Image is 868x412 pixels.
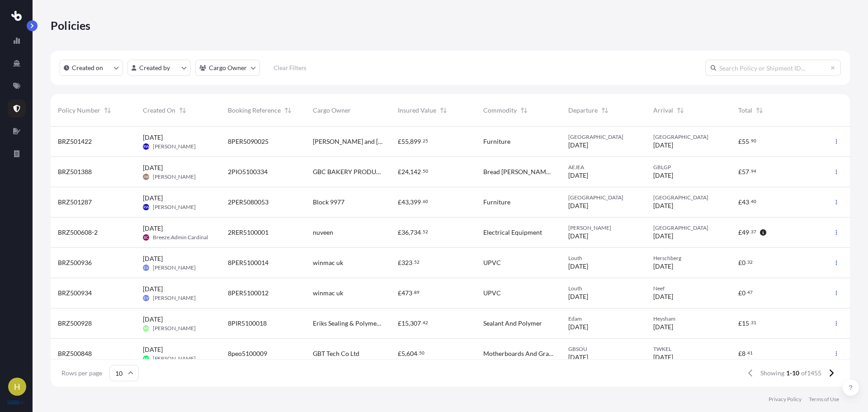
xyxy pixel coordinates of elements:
span: 8peo5100009 [228,349,267,358]
span: . [421,200,422,203]
span: 323 [401,260,412,266]
span: H [14,382,20,391]
span: Created On [143,106,175,115]
span: 2PER5080053 [228,198,269,207]
span: [DATE] [653,353,673,362]
span: . [750,230,750,233]
span: Furniture [483,198,510,207]
span: Furniture [483,137,510,146]
span: Eriks Sealing & Polymer C/o [313,319,383,328]
button: Sort [519,105,529,116]
span: [DATE] [143,133,163,142]
span: [DATE] [568,232,588,241]
span: 0 [742,260,745,266]
span: [DATE] [143,194,163,203]
span: £ [738,260,742,266]
span: £ [738,290,742,296]
span: [DATE] [568,322,588,331]
input: Search Policy or Shipment ID... [705,60,841,76]
span: , [409,199,410,205]
span: [DATE] [653,322,673,331]
span: . [421,170,422,173]
span: £ [398,320,401,327]
span: [DATE] [143,315,163,324]
span: . [750,170,750,173]
span: [DATE] [653,232,673,241]
span: £ [738,138,742,145]
span: [DATE] [568,292,588,301]
span: [PERSON_NAME] [153,355,196,362]
span: Heysham [653,315,724,322]
span: BRZ500608-2 [58,228,98,237]
span: [GEOGRAPHIC_DATA] [653,133,724,141]
span: BRZ500928 [58,319,92,328]
span: 307 [410,320,421,327]
span: 90 [751,139,756,142]
img: organization-logo [8,401,25,404]
span: winmac uk [313,289,343,298]
a: Privacy Policy [769,396,802,403]
span: AEJEA [568,164,639,171]
p: Policies [51,18,91,33]
span: GBT Tech Co Ltd [313,349,359,358]
span: Departure [568,106,598,115]
span: [PERSON_NAME] [568,224,639,232]
span: BC [144,233,148,242]
button: Sort [675,105,686,116]
span: [DATE] [653,201,673,210]
span: [GEOGRAPHIC_DATA] [568,133,639,141]
span: £ [738,169,742,175]
button: cargoOwner Filter options [195,60,260,76]
span: 0 [742,290,745,296]
span: BRZ500848 [58,349,92,358]
span: . [750,321,750,324]
span: GBSOU [568,346,639,353]
span: , [409,229,410,236]
span: . [421,321,422,324]
p: Cargo Owner [209,63,247,72]
span: [DATE] [653,171,673,180]
span: 734 [410,229,421,236]
span: . [750,139,750,142]
span: £ [398,229,401,236]
span: . [750,200,750,203]
button: Clear Filters [264,61,315,75]
span: £ [398,169,401,175]
span: Motherboards And Graphics Cards [483,349,554,358]
button: Sort [438,105,449,116]
span: [DATE] [653,141,673,150]
span: BRZ501388 [58,167,92,176]
span: 31 [751,321,756,324]
span: TWKEL [653,346,724,353]
span: , [409,320,410,327]
span: Commodity [483,106,517,115]
span: 2RER5100001 [228,228,269,237]
span: [PERSON_NAME] [153,264,196,271]
span: . [418,351,419,355]
span: nuveen [313,228,333,237]
span: Louth [568,255,639,262]
span: £ [398,138,401,145]
p: Created by [139,63,170,72]
span: . [746,351,747,355]
span: [DATE] [568,141,588,150]
button: createdBy Filter options [127,60,191,76]
span: [GEOGRAPHIC_DATA] [653,224,724,232]
span: 55 [742,138,749,145]
a: Terms of Use [809,396,839,403]
span: winmac uk [313,258,343,267]
span: MJ [144,354,149,363]
span: 40 [751,200,756,203]
span: £ [738,350,742,357]
span: 8PER5090025 [228,137,269,146]
span: RW [143,203,149,212]
span: Showing [760,369,784,378]
span: . [421,139,422,142]
span: Rows per page [61,369,102,378]
button: Sort [599,105,610,116]
button: Sort [177,105,188,116]
span: 43 [401,199,409,205]
button: createdOn Filter options [60,60,123,76]
span: 36 [401,229,409,236]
